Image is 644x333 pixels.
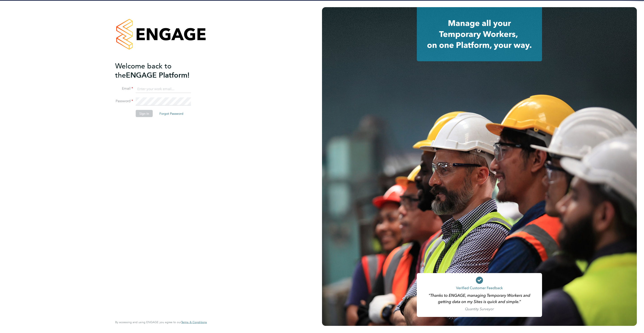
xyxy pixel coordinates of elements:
h2: ENGAGE Platform! [115,61,202,80]
span: Welcome back to the [115,62,172,79]
span: By accessing and using ENGAGE you agree to our [115,320,207,324]
a: Terms & Conditions [181,320,207,324]
button: Sign In [136,110,153,117]
button: Forgot Password [156,110,187,117]
input: Enter your work email... [136,85,191,93]
label: Password [115,99,133,104]
label: Email [115,86,133,91]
